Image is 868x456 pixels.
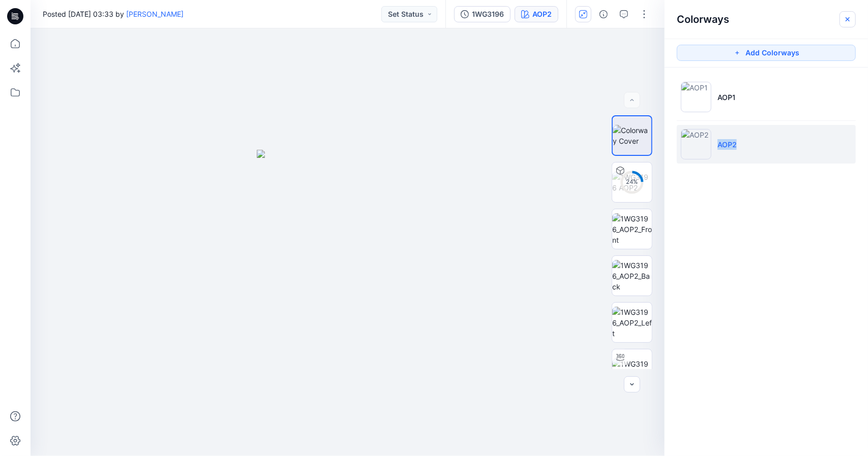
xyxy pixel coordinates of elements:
[612,260,652,292] img: 1WG3196_AOP2_Back
[515,6,558,22] button: AOP2
[472,9,504,20] div: 1WG3196
[43,9,184,19] span: Posted [DATE] 03:33 by
[613,125,651,146] img: Colorway Cover
[681,129,711,159] img: AOP2
[612,307,652,339] img: 1WG3196_AOP2_Left
[717,92,735,103] p: AOP1
[532,9,552,20] div: AOP2
[612,359,652,380] img: 1WG3196
[257,150,438,456] img: eyJhbGciOiJIUzI1NiIsImtpZCI6IjAiLCJzbHQiOiJzZXMiLCJ0eXAiOiJKV1QifQ.eyJkYXRhIjp7InR5cGUiOiJzdG9yYW...
[681,82,711,112] img: AOP1
[126,10,184,18] a: [PERSON_NAME]
[677,45,856,61] button: Add Colorways
[454,6,511,22] button: 1WG3196
[595,6,612,22] button: Details
[717,139,737,150] p: AOP2
[620,178,644,186] div: 24 %
[612,213,652,245] img: 1WG3196_AOP2_Front
[612,172,652,193] img: 1WG3196 AOP2
[677,13,729,25] h2: Colorways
